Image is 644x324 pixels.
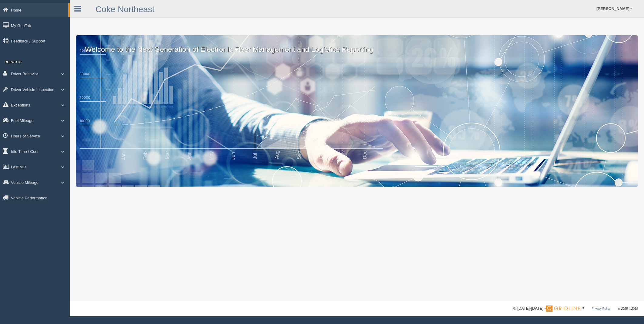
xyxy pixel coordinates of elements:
[96,5,155,14] a: Coke Northeast
[618,307,638,310] span: v. 2025.4.2019
[546,305,580,312] img: Gridline
[513,305,638,312] div: © [DATE]-[DATE] - ™
[592,307,610,310] a: Privacy Policy
[76,35,638,55] p: Welcome to the Next Generation of Electronic Fleet Management and Logistics Reporting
